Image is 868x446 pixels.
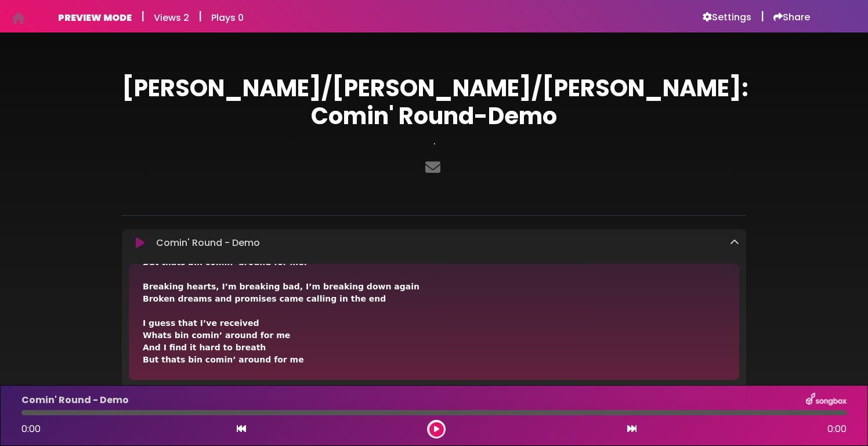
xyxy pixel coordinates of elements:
[21,422,41,436] span: 0:00
[211,12,244,23] h6: Plays 0
[154,12,189,23] h6: Views 2
[122,135,746,147] h3: .
[58,12,132,23] h6: PREVIEW MODE
[122,74,746,130] h1: [PERSON_NAME]/[PERSON_NAME]/[PERSON_NAME]: Comin' Round-Demo
[761,9,764,23] h5: |
[141,9,144,23] h5: |
[198,9,202,23] h5: |
[806,393,847,408] img: songbox-logo-white.png
[156,236,260,250] p: Comin' Round - Demo
[703,12,751,23] a: Settings
[827,422,847,436] span: 0:00
[773,12,810,23] a: Share
[21,393,129,407] p: Comin' Round - Demo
